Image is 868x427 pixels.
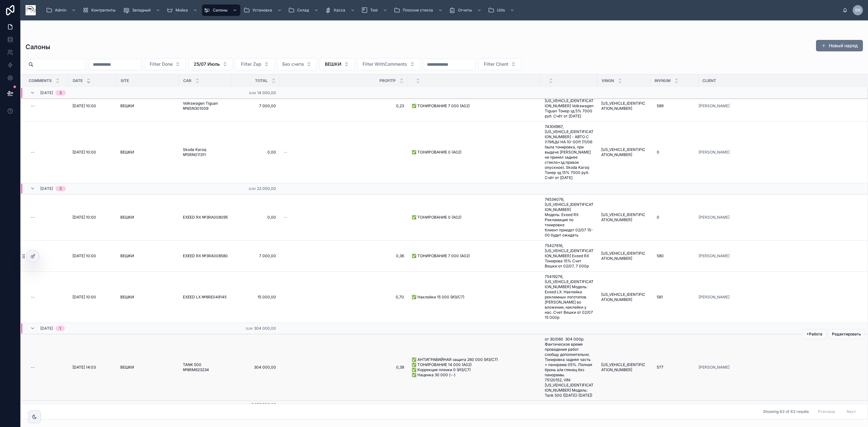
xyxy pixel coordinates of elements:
[412,357,537,378] a: ✅ АНТИГРАВИЙНАЯ защита 260 000 (И3/С7) ✅ ТОНИРОВАНИЕ 14 000 (А02) ✅ Коррекция пленки 0 (И3/С7) ✅ ...
[236,365,276,370] a: 304 000,00
[601,292,647,302] span: [US_VEHICLE_IDENTIFICATION_NUMBER]
[545,337,594,398] a: от 30/060 304 000р. Фактическое время проведения работ сообщу дополнительно. Тонировка задняя час...
[412,150,461,155] span: ✅ ТОНИРОВАНИЕ 0 (А02)
[40,186,53,191] span: [DATE]
[72,103,113,109] a: [DATE] 10:00
[236,215,276,220] span: 0,00
[486,4,518,16] a: Utils
[601,251,647,261] span: [US_VEHICLE_IDENTIFICATION_NUMBER]
[72,295,96,300] span: [DATE] 10:00
[183,147,228,157] span: Skoda Karoq №5RN011311
[284,103,404,109] a: 0,23
[654,292,694,302] a: 581
[403,8,433,13] span: Плоские стекла
[654,251,694,261] a: 580
[325,61,341,67] span: ВЕШКИ
[40,326,53,331] span: [DATE]
[249,187,256,191] small: Sum
[654,362,694,372] a: 577
[412,295,464,300] span: ✅ Наклейки 15 000 (И3/С7)
[242,4,285,16] a: Установка
[120,215,134,220] span: ВЕШКИ
[297,8,309,13] span: Склад
[72,103,96,109] span: [DATE] 10:00
[699,253,730,258] a: [PERSON_NAME]
[255,78,268,83] span: Total
[55,8,66,13] span: Admin
[832,332,861,337] span: Редактировать
[29,78,52,83] span: Comments
[412,103,470,109] span: ✅ ТОНИРОВАНИЕ 7 000 (А02)
[121,4,163,16] a: Западный
[855,8,861,13] span: DK
[284,150,288,155] span: --
[120,150,134,155] span: ВЕШКИ
[183,362,228,372] a: TANK 500 №8RM623234
[165,4,201,16] a: Мойка
[412,215,461,220] span: ✅ ТОНИРОВАНИЕ 0 (А02)
[236,150,276,155] span: 0,00
[699,150,730,155] a: [PERSON_NAME]
[379,78,396,83] span: ProfitP
[412,215,537,220] a: ✅ ТОНИРОВАНИЕ 0 (А02)
[183,215,228,220] span: EXEED RX №3RA008095
[188,58,233,70] button: Select Button
[284,215,288,220] span: --
[284,215,404,220] a: --
[363,61,407,67] span: Filter WithComments
[132,8,151,13] span: Западный
[699,150,859,155] a: [PERSON_NAME]
[26,42,50,51] h1: Салоны
[545,243,594,269] a: 75427616, [US_VEHICLE_IDENTIFICATION_NUMBER] Exeed RX Тонирова 15% Счет Вешки от 02/07, 7 000р
[257,90,276,95] span: 14 000,00
[286,4,322,16] a: Склад
[243,403,250,407] small: Sum
[183,295,227,300] span: EXEED LX №8RE049145
[31,103,35,109] div: --
[73,78,83,83] span: Date
[699,215,859,220] a: [PERSON_NAME]
[150,61,173,67] span: Filter Done
[252,8,272,13] span: Установка
[241,61,261,67] span: Filter Zap
[72,365,113,370] a: [DATE] 14:03
[699,215,730,220] a: [PERSON_NAME]
[28,251,65,261] a: --
[120,295,175,300] a: ВЕШКИ
[236,295,276,300] a: 15 000,00
[202,4,240,16] a: Салоны
[657,365,663,370] span: 577
[176,8,188,13] span: Мойка
[601,147,647,157] a: [US_VEHICLE_IDENTIFICATION_NUMBER]
[59,90,62,95] div: 3
[545,274,594,320] a: 75419276, [US_VEHICLE_IDENTIFICATION_NUMBER] Модель: Exeed LX. Наклейка рекламных логотипов. [PER...
[31,365,35,370] div: --
[545,93,594,119] span: 75440060, [US_VEHICLE_IDENTIFICATION_NUMBER] Volkswagen Tiguan Тонер зд 5% 7000 руб. Счёт от [DATE]
[236,103,276,109] span: 7 000,00
[816,40,863,51] button: Новый наряд
[699,103,859,109] a: [PERSON_NAME]
[44,4,79,16] a: Admin
[657,103,663,109] span: 589
[699,295,730,300] a: [PERSON_NAME]
[319,58,355,70] button: Select Button
[72,150,113,155] a: [DATE] 10:00
[72,365,96,370] span: [DATE] 14:03
[654,101,694,111] a: 589
[72,215,113,220] a: [DATE] 10:00
[699,365,859,370] a: [PERSON_NAME]
[120,295,134,300] span: ВЕШКИ
[254,326,276,331] span: 304 000,00
[120,365,175,370] a: ВЕШКИ
[120,365,134,370] span: ВЕШКИ
[699,295,859,300] a: [PERSON_NAME]
[91,8,116,13] span: Контрагенты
